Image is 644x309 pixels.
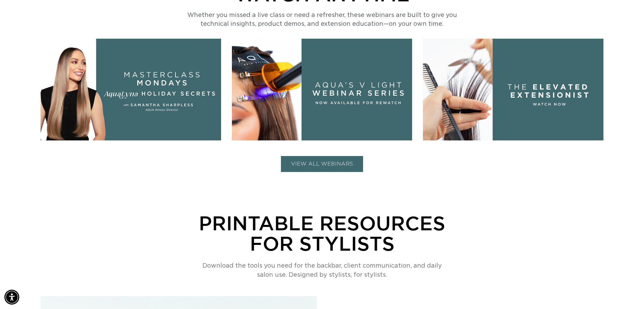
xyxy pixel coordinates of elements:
p: Download the tools you need for the backbar, client communication, and daily salon use. Designed ... [41,262,603,280]
iframe: Chat Widget [610,276,644,309]
div: Accessibility Menu [4,290,19,305]
p: Printable Resources For Stylists [41,213,603,253]
button: VIEW ALL WEBINARS [281,156,363,172]
p: Whether you missed a live class or need a refresher, these webinars are built to give you technic... [187,11,457,28]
